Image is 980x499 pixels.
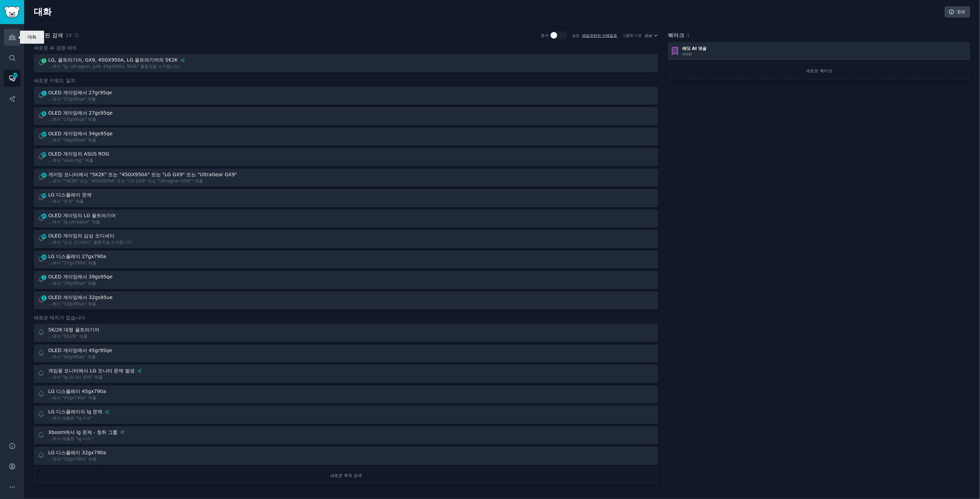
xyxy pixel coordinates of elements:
[590,33,613,38] font: 귀하의 이메일
[43,276,45,279] font: 1
[48,348,112,353] font: OLED 게이밍에서 45gr95qe
[34,406,658,424] a: LG 디스플레이의 lg 문제...에서 제출된 "lg 이슈"
[48,429,118,435] font: Xboom에서 lg 문제 - 청취 그룹
[42,173,46,177] font: 32
[34,189,658,207] a: 99LG 디스플레이 문제...에서 "문제" 제출
[957,9,965,14] font: 정보
[34,324,658,342] a: 5K/2K 대형 울트라기어...에서 "5K/2K" 제출
[572,33,580,38] font: 알림
[65,32,72,38] font: 19
[42,255,46,259] font: 16
[34,447,658,465] a: LG 디스플레이 32gx790a...에서 "32gx790a" 제출
[613,33,617,38] font: 로
[48,281,96,286] font: ...에서 "39gs95qe" 제출
[34,467,658,485] a: 새로운 추적 검색
[945,6,970,18] a: 정보
[34,169,658,187] a: 32게이밍 모니터에서 "5K2K" 또는 "45GX950A" 또는 "LG GX9" 또는 "UltraGear GX9"...에서 ""5K2K" 또는 "45GX950A" 또는 "LG...
[48,158,93,163] font: ...에서 "asus rog" 제출
[622,33,642,38] font: 그룹화 기준
[48,389,106,394] font: LG 디스플레이 45gx790a
[687,32,690,38] font: 1
[34,148,658,166] a: 89OLED 게이밍의 ASUS ROG...에서 "asus rog" 제출
[48,354,96,359] font: ...에서 "45gr95qe" 제출
[34,426,658,445] a: Xboom에서 lg 문제 - 청취 그룹...에서 제출된 "lg 이슈"
[34,32,63,39] font: 추적된 검색
[48,138,96,142] font: ...에서 "34gs95qe" 제출
[48,457,96,461] font: ...에서 "32gx790a" 제출
[34,385,658,404] a: LG 디스플레이 45gx790a...에서 "45gx790a" 제출
[48,220,100,224] font: ...에서 "lg ultragear" 제출
[330,473,362,478] font: 새로운 추적 검색
[48,416,93,421] font: ...에서 제출된 "lg 이슈"
[48,375,103,380] font: ...에서 "lg 모니터 문제" 제출
[48,110,113,116] font: OLED 게이밍에서 27gs95qe
[48,450,106,455] font: LG 디스플레이 32gx790a
[43,296,45,300] font: 2
[668,63,970,80] a: 새로운 북마크
[42,153,46,156] font: 89
[48,172,237,177] font: 게이밍 모니터에서 "5K2K" 또는 "45GX950A" 또는 "LG GX9" 또는 "UltraGear GX9"
[34,7,52,17] font: 대화
[34,45,77,51] font: 새로운 AI 검증 매치
[582,33,617,38] a: 매일귀하의 이메일로
[48,327,99,332] font: 5K/2K 대형 울트라기어
[48,301,96,306] font: ...에서 "32gs95ue" 제출
[48,436,93,441] font: ...에서 제출된 "lg 이슈"
[48,64,180,69] font: ...에서 "lg, ultragear, gx9, 45gx950a, 5k2k" 출품작을 소개합니다.
[42,235,46,238] font: 66
[682,52,685,56] font: 0
[48,261,96,265] font: ...에서 "27gx790a" 제출
[48,117,96,122] font: ...에서 "27gs95qe" 제출
[42,194,46,197] font: 99
[34,271,658,289] a: 1OLED 게이밍에서 39gs95qe...에서 "39gs95qe" 제출
[4,6,20,18] img: GummySearch 로고
[43,59,45,62] font: 2
[4,70,21,87] a: 462
[12,74,18,77] font: 462
[48,131,113,136] font: OLED 게이밍에서 34gs95qe
[42,132,46,136] font: 10
[34,251,658,269] a: 16LG 디스플레이 27gx790a...에서 "27gx790a" 제출
[48,254,106,259] font: LG 디스플레이 27gx790a
[34,365,658,383] a: 게임용 모니터에서 LG 모니터 문제 발생...에서 "lg 모니터 문제" 제출
[806,68,832,73] font: 새로운 북마크
[34,107,658,125] a: 6OLED 게이밍에서 27gs95qe...에서 "27gs95qe" 제출
[43,92,45,95] font: 1
[48,213,116,218] font: OLED 게이밍의 LG 울트라기어
[34,128,658,146] a: 10OLED 게이밍에서 34gs95qe...에서 "34gs95qe" 제출
[43,112,45,115] font: 6
[645,33,659,38] button: 성냥
[668,42,970,60] a: 레딧 AI 댓글0대화​
[34,78,75,83] font: 새로운 키워드 일치
[48,295,113,300] font: OLED 게이밍에서 32gs95ue
[34,291,658,310] a: 2OLED 게이밍에서 32gs95ue...에서 "32gs95ue" 제출
[34,230,658,248] a: 66OLED 게이밍의 삼성 오디세이...에서 "삼성 오디세이" 출품작을 소개합니다.
[48,240,133,245] font: ...에서 "삼성 오디세이" 출품작을 소개합니다.
[42,214,46,218] font: 40
[48,395,96,400] font: ...에서 "45gx790a" 제출
[34,210,658,228] a: 40OLED 게이밍의 LG 울트라기어...에서 "lg ultragear" 제출
[34,344,658,363] a: OLED 게이밍에서 45gr95qe...에서 "45gr95qe" 제출
[48,192,92,198] font: LG 디스플레이 문제
[48,409,102,414] font: LG 디스플레이의 lg 문제
[48,97,96,102] font: ...에서 "27gr95qe" 제출
[541,33,549,38] font: 통계
[48,274,113,279] font: OLED 게이밍에서 39gs95qe
[34,315,85,320] font: 새로운 매치가 없습니다
[48,57,178,63] font: LG, 울트라기어, GX9, 45GX950A, LG 울트라기어의 5K2K
[48,368,135,373] font: 게임용 모니터에서 LG 모니터 문제 발생
[48,334,88,339] font: ...에서 "5K/2K" 제출
[685,52,692,56] font: 대화
[48,199,84,204] font: ...에서 "문제" 제출
[668,32,684,39] font: 북마크
[48,151,109,157] font: OLED 게이밍의 ASUS ROG
[645,33,652,38] font: 성냥
[582,33,590,38] font: 매일
[48,179,203,183] font: ...에서 ""5K2K" 또는 "45GX950A" 또는 "LG GX9" 또는 "Ultragear GX9"" 제출
[48,90,112,95] font: OLED 게이밍에서 27gr95qe
[34,54,658,72] a: 2LG, 울트라기어, GX9, 45GX950A, LG 울트라기어의 5K2K...에서 "lg, ultragear, gx9, 45gx950a, 5k2k" 출품작을 소개합니다.
[48,233,114,238] font: OLED 게이밍의 삼성 오디세이
[34,87,658,105] a: 1OLED 게이밍에서 27gr95qe...에서 "27gr95qe" 제출
[682,46,707,51] font: 레딧 AI 댓글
